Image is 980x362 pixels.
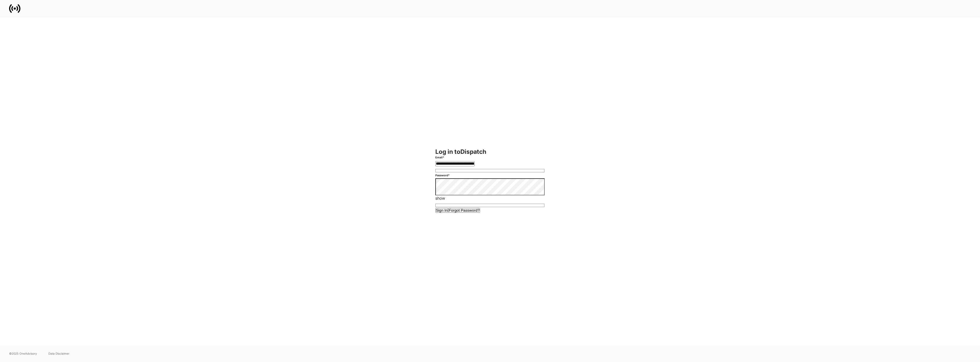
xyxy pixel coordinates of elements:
[48,351,70,356] a: Data Disclaimer
[9,351,37,356] span: © 2025 OneAdvisory
[448,208,480,213] button: Forgot Password?
[435,208,448,213] button: Sign In
[436,208,448,212] div: Sign In
[449,208,479,212] div: Forgot Password?
[435,173,450,178] h6: Password
[435,149,545,155] h2: Log in to Dispatch
[435,155,444,160] h6: Email
[435,195,545,201] p: show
